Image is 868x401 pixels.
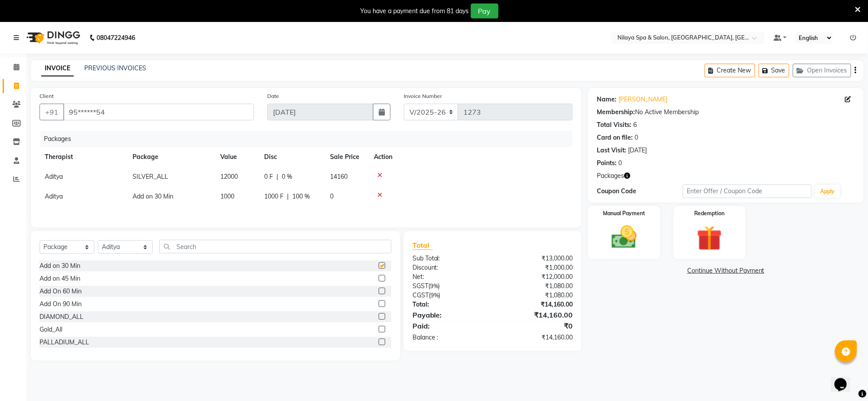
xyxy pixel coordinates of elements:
[412,241,433,250] span: Total
[361,7,469,16] div: You have a payment due from 81 days
[603,210,646,217] label: Manual Payment
[471,4,499,18] button: Pay
[39,147,127,167] th: Therapist
[597,133,633,142] div: Card on file:
[39,104,64,120] button: +91
[493,282,580,291] div: ₹1,080.00
[406,272,493,282] div: Net:
[133,192,173,200] span: Add on 30 Min
[406,254,493,263] div: Sub Total:
[406,282,493,291] div: ( )
[267,92,279,100] label: Date
[39,92,54,100] label: Client
[97,25,135,50] b: 08047224946
[597,108,635,117] div: Membership:
[127,147,215,167] th: Package
[618,159,622,168] div: 0
[430,292,439,299] span: 9%
[406,333,493,342] div: Balance :
[493,272,580,282] div: ₹12,000.00
[39,300,82,309] div: Add On 90 Min
[39,325,62,334] div: Gold_All
[493,291,580,300] div: ₹1,080.00
[159,240,391,253] input: Search
[597,95,617,104] div: Name:
[618,95,667,104] a: [PERSON_NAME]
[406,300,493,309] div: Total:
[597,108,855,117] div: No Active Membership
[493,263,580,272] div: ₹1,000.00
[41,61,74,76] a: INVOICE
[689,223,730,254] img: _gift.svg
[264,172,273,181] span: 0 F
[325,147,369,167] th: Sale Price
[282,172,292,181] span: 0 %
[683,184,812,198] input: Enter Offer / Coupon Code
[430,282,438,289] span: 9%
[493,333,580,342] div: ₹14,160.00
[84,64,146,72] a: PREVIOUS INVOICES
[215,147,259,167] th: Value
[597,146,626,155] div: Last Visit:
[39,312,83,322] div: DIAMOND_ALL
[63,104,254,120] input: Search by Name/Mobile/Email/Code
[220,173,238,181] span: 12000
[694,210,725,217] label: Redemption
[406,321,493,331] div: Paid:
[493,300,580,309] div: ₹14,160.00
[406,310,493,320] div: Payable:
[369,147,573,167] th: Action
[39,338,89,347] div: PALLADIUM_ALL
[264,192,283,201] span: 1000 F
[412,282,428,290] span: SGST
[22,25,82,50] img: logo
[406,291,493,300] div: ( )
[40,131,579,147] div: Packages
[39,274,80,283] div: Add on 45 Min
[493,321,580,331] div: ₹0
[45,192,63,200] span: Aditya
[815,185,840,198] button: Apply
[493,310,580,320] div: ₹14,160.00
[45,173,63,181] span: Aditya
[406,263,493,272] div: Discount:
[597,120,631,130] div: Total Visits:
[330,173,348,181] span: 14160
[597,187,683,196] div: Coupon Code
[635,133,638,142] div: 0
[287,192,289,201] span: |
[705,64,755,77] button: Create New
[604,223,645,252] img: _cash.svg
[404,92,442,100] label: Invoice Number
[276,172,278,181] span: |
[831,366,859,392] iframe: chat widget
[597,171,624,181] span: Packages
[759,64,789,77] button: Save
[412,291,429,299] span: CGST
[39,261,80,271] div: Add on 30 Min
[493,254,580,263] div: ₹13,000.00
[133,173,168,181] span: SILVER_ALL
[39,287,82,296] div: Add On 60 Min
[259,147,325,167] th: Disc
[793,64,851,77] button: Open Invoices
[590,266,862,275] a: Continue Without Payment
[330,192,334,200] span: 0
[628,146,647,155] div: [DATE]
[633,120,637,130] div: 6
[220,192,234,200] span: 1000
[292,192,310,201] span: 100 %
[597,159,617,168] div: Points:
